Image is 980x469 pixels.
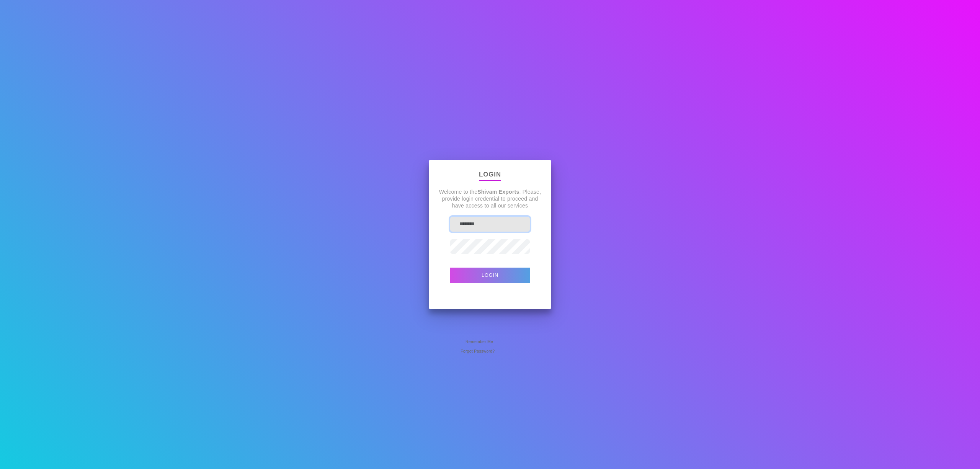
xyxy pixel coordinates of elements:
strong: Shivam Exports [477,189,519,195]
button: Login [450,268,530,283]
p: Login [479,169,501,181]
p: Welcome to the . Please, provide login credential to proceed and have access to all our services [438,188,542,209]
span: Remember Me [465,338,493,345]
span: Forgot Password? [461,347,495,355]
